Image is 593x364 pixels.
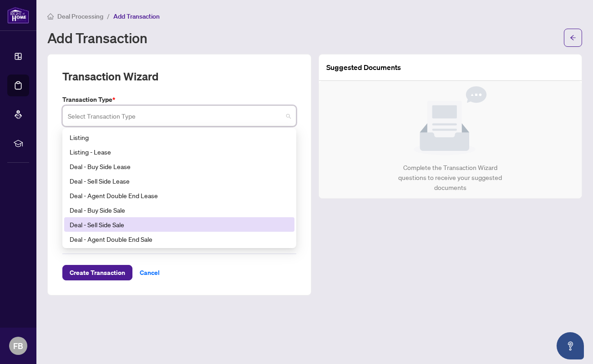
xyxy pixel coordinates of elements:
[414,86,487,155] img: Null State Icon
[64,232,294,246] div: Deal - Agent Double End Sale
[64,159,294,174] div: Deal - Buy Side Lease
[64,130,294,145] div: Listing
[64,145,294,159] div: Listing - Lease
[64,174,294,188] div: Deal - Sell Side Lease
[140,265,160,280] span: Cancel
[70,265,125,280] span: Create Transaction
[47,30,147,45] h1: Add Transaction
[70,190,289,200] div: Deal - Agent Double End Lease
[70,147,289,157] div: Listing - Lease
[70,161,289,171] div: Deal - Buy Side Lease
[62,95,296,105] label: Transaction Type
[570,35,576,41] span: arrow-left
[64,188,294,203] div: Deal - Agent Double End Lease
[389,163,512,193] div: Complete the Transaction Wizard questions to receive your suggested documents
[107,11,110,21] li: /
[64,203,294,217] div: Deal - Buy Side Sale
[7,7,29,24] img: logo
[557,332,584,359] button: Open asap
[326,62,401,73] article: Suggested Documents
[57,12,103,20] span: Deal Processing
[70,234,289,244] div: Deal - Agent Double End Sale
[132,265,167,280] button: Cancel
[70,176,289,186] div: Deal - Sell Side Lease
[47,13,54,20] span: home
[70,205,289,215] div: Deal - Buy Side Sale
[13,339,23,352] span: FB
[64,217,294,232] div: Deal - Sell Side Sale
[62,265,132,280] button: Create Transaction
[70,132,289,142] div: Listing
[70,219,289,229] div: Deal - Sell Side Sale
[113,12,160,20] span: Add Transaction
[62,69,158,84] h2: Transaction Wizard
